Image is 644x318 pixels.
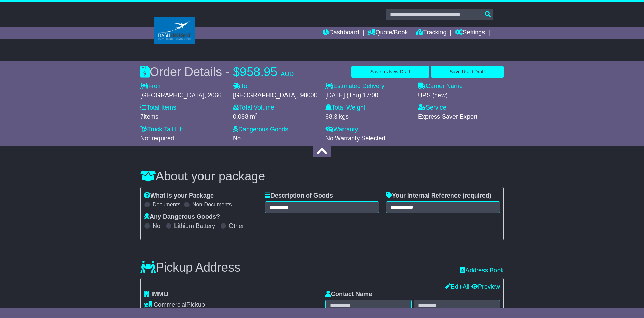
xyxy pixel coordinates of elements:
div: Order Details - [140,64,294,79]
span: No Warranty Selected [325,135,385,142]
label: Other [229,222,244,230]
span: , 2066 [204,92,221,99]
span: Commercial [154,301,186,308]
label: Non-Documents [192,201,232,208]
label: Contact Name [325,291,372,298]
a: Settings [455,27,485,39]
label: Total Weight [325,104,365,112]
label: Your Internal Reference (required) [386,192,491,200]
label: Service [418,104,446,112]
button: Save as New Draft [351,66,429,78]
button: Save Used Draft [431,66,504,78]
span: , 98000 [297,92,317,99]
a: Address Book [460,267,504,274]
label: From [140,83,163,90]
label: Documents [153,201,180,208]
label: Truck Tail Lift [140,126,183,133]
span: m [250,113,258,120]
label: Any Dangerous Goods? [144,213,220,221]
span: [GEOGRAPHIC_DATA] [140,92,204,99]
label: What is your Package [144,192,214,200]
span: No [233,135,241,142]
label: Carrier Name [418,83,463,90]
a: Preview [471,283,500,290]
span: 958.95 [240,65,277,79]
h3: About your package [140,170,504,183]
label: Estimated Delivery [325,83,411,90]
label: Total Items [140,104,176,112]
label: No [153,222,160,230]
a: Quote/Book [367,27,408,39]
label: Description of Goods [265,192,333,200]
div: UPS (new) [418,92,504,99]
span: AUD [281,71,294,77]
label: Lithium Battery [174,222,215,230]
span: IMMIJ [151,291,168,298]
span: 0.088 [233,113,248,120]
label: To [233,83,247,90]
div: items [140,113,226,121]
sup: 3 [255,112,258,117]
a: Dashboard [323,27,359,39]
span: Not required [140,135,174,142]
div: Pickup [144,301,319,309]
label: Total Volume [233,104,274,112]
a: Tracking [416,27,446,39]
span: 68.3 [325,113,337,120]
span: 7 [140,113,144,120]
span: $ [233,65,240,79]
div: [DATE] (Thu) 17:00 [325,92,411,99]
span: [GEOGRAPHIC_DATA] [233,92,297,99]
div: Express Saver Export [418,113,504,121]
h3: Pickup Address [140,261,240,274]
label: Dangerous Goods [233,126,288,133]
span: kgs [339,113,349,120]
label: Warranty [325,126,358,133]
a: Edit All [445,283,470,290]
